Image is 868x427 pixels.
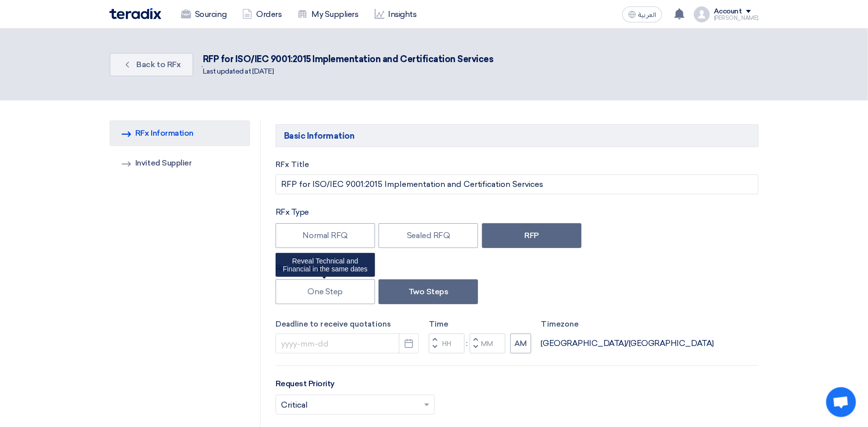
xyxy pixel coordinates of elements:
label: Time [429,319,531,330]
a: Sourcing [173,3,234,25]
input: Minutes [470,334,505,353]
img: profile_test.png [694,6,710,22]
label: RFx Title [276,159,759,171]
label: Deadline to receive quotations [276,319,419,330]
div: RFP for ISO/IEC 9001:2015 Implementation and Certification Services [203,53,493,66]
span: العربية [638,11,656,18]
div: Reveal Steps [276,262,759,274]
input: Hours [429,334,465,353]
h5: Basic Information [276,124,759,147]
a: Orders [234,3,289,25]
span: Back to RFx [137,60,181,69]
label: Timezone [541,319,714,330]
div: RFx Type [276,206,759,218]
img: Teradix logo [109,8,161,19]
a: Back to RFx [109,53,193,77]
label: Two Steps [379,279,478,304]
label: Normal RFQ [276,223,375,248]
div: [GEOGRAPHIC_DATA]/[GEOGRAPHIC_DATA] [541,338,714,349]
a: Invited Supplier [109,150,250,176]
label: Sealed RFQ [379,223,478,248]
input: e.g. New ERP System, Server Visualization Project... [276,174,759,194]
a: Open chat [826,387,856,417]
label: RFP [482,223,581,248]
button: العربية [622,6,662,22]
label: Request Priority [276,378,335,390]
div: [PERSON_NAME] [714,15,759,21]
input: yyyy-mm-dd [276,334,419,353]
div: Reveal Technical and Financial in the same dates [276,253,375,277]
button: AM [510,334,531,353]
label: One Step [276,279,375,304]
div: Last updated at [DATE] [203,66,493,77]
div: Account [714,7,742,16]
div: . [109,49,759,81]
div: : [465,338,470,349]
a: Insights [367,3,425,25]
a: My Suppliers [289,3,366,25]
a: RFx Information [109,120,250,146]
